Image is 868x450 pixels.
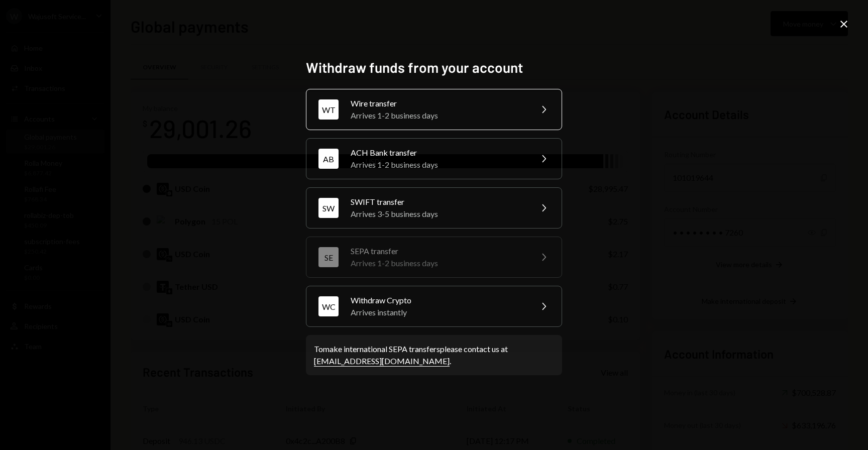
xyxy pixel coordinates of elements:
[351,257,525,269] div: Arrives 1-2 business days
[306,89,562,130] button: WTWire transferArrives 1-2 business days
[351,109,525,122] div: Arrives 1-2 business days
[318,296,339,316] div: WC
[306,237,562,278] button: SESEPA transferArrives 1-2 business days
[351,159,525,171] div: Arrives 1-2 business days
[351,245,525,257] div: SEPA transfer
[306,286,562,327] button: WCWithdraw CryptoArrives instantly
[318,149,339,169] div: AB
[306,138,562,179] button: ABACH Bank transferArrives 1-2 business days
[306,58,562,77] h2: Withdraw funds from your account
[318,99,339,120] div: WT
[318,198,339,218] div: SW
[351,97,525,109] div: Wire transfer
[351,147,525,159] div: ACH Bank transfer
[306,187,562,229] button: SWSWIFT transferArrives 3-5 business days
[351,196,525,208] div: SWIFT transfer
[314,356,450,367] a: [EMAIL_ADDRESS][DOMAIN_NAME]
[314,343,554,367] div: To make international SEPA transfers please contact us at .
[351,208,525,220] div: Arrives 3-5 business days
[351,306,525,318] div: Arrives instantly
[318,247,339,267] div: SE
[351,294,525,306] div: Withdraw Crypto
